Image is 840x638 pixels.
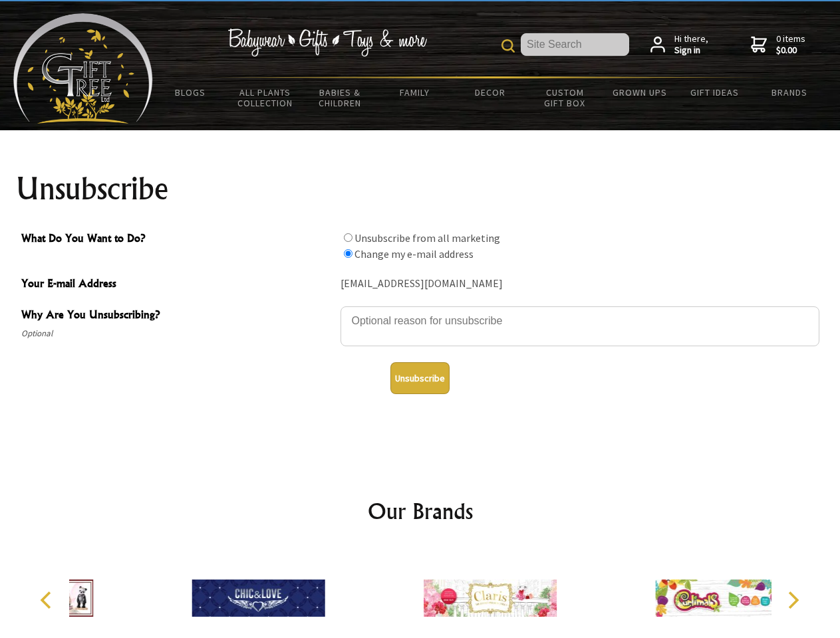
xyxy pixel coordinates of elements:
span: Your E-mail Address [21,275,334,294]
a: Babies & Children [303,78,378,117]
div: [EMAIL_ADDRESS][DOMAIN_NAME] [341,274,819,294]
strong: $0.00 [776,45,805,56]
span: Optional [21,326,334,342]
a: Custom Gift Box [527,78,603,117]
a: BLOGS [153,78,228,106]
a: Brands [752,78,827,106]
img: product search [501,39,515,53]
a: Gift Ideas [677,78,752,106]
h2: Our Brands [27,495,814,527]
a: Grown Ups [602,78,677,106]
h1: Unsubscribe [16,173,825,205]
button: Previous [33,585,63,615]
span: Why Are You Unsubscribing? [21,306,334,326]
span: What Do You Want to Do? [21,230,334,249]
label: Unsubscribe from all marketing [354,231,500,245]
button: Unsubscribe [390,362,450,394]
strong: Sign in [674,45,708,56]
a: Hi there,Sign in [650,33,708,56]
img: Babywear - Gifts - Toys & more [227,29,427,56]
input: Site Search [521,33,629,56]
span: Hi there, [674,33,708,56]
input: What Do You Want to Do? [344,233,352,242]
button: Next [778,585,807,615]
a: Decor [452,78,527,106]
textarea: Why Are You Unsubscribing? [341,306,819,346]
label: Change my e-mail address [354,247,474,261]
a: 0 items$0.00 [751,33,805,56]
span: 0 items [776,33,805,56]
a: Family [378,78,453,106]
img: Babyware - Gifts - Toys and more... [13,13,153,124]
input: What Do You Want to Do? [344,249,352,258]
a: All Plants Collection [228,78,303,117]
